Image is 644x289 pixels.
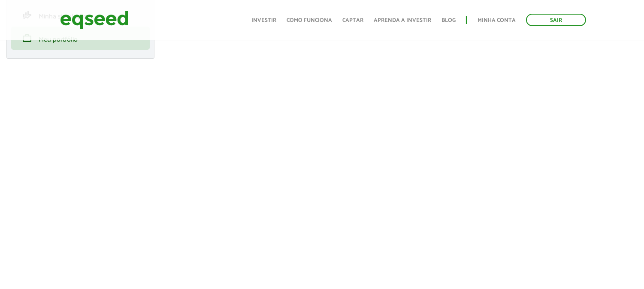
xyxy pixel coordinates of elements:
a: Minha conta [478,18,516,23]
a: Blog [441,18,456,23]
a: Aprenda a investir [374,18,431,23]
a: Investir [251,18,276,23]
span: work [22,33,32,43]
a: Sair [526,14,586,26]
a: Como funciona [287,18,332,23]
a: Captar [342,18,363,23]
img: EqSeed [60,9,129,31]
